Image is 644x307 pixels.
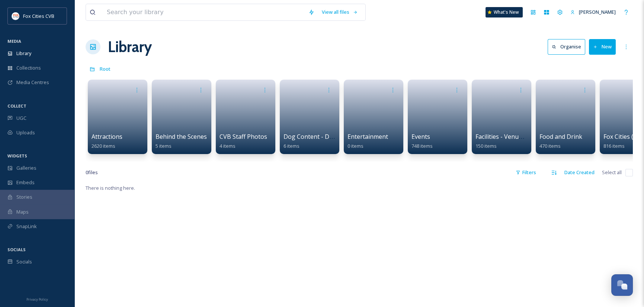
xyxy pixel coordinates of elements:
[16,179,35,186] span: Embeds
[475,133,574,149] a: Facilities - Venues - Meeting Spaces150 items
[579,9,616,15] span: [PERSON_NAME]
[100,65,110,72] span: Root
[512,165,540,180] div: Filters
[156,133,207,149] a: Behind the Scenes5 items
[92,133,122,149] a: Attractions2620 items
[347,132,388,141] span: Entertainment
[16,79,49,86] span: Media Centres
[12,12,19,20] img: images.png
[100,64,110,73] a: Root
[611,274,633,296] button: Open Chat
[7,103,26,109] span: COLLECT
[561,165,598,180] div: Date Created
[16,194,32,201] span: Stories
[16,115,26,122] span: UGC
[220,133,267,149] a: CVB Staff Photos4 items
[283,132,360,141] span: Dog Content - Dog Friendly
[16,208,29,215] span: Maps
[283,143,299,149] span: 6 items
[347,143,363,149] span: 0 items
[567,5,619,19] a: [PERSON_NAME]
[475,143,497,149] span: 150 items
[16,129,35,136] span: Uploads
[589,39,616,54] button: New
[411,132,430,141] span: Events
[220,143,236,149] span: 4 items
[156,132,207,141] span: Behind the Scenes
[92,143,115,149] span: 2620 items
[16,164,36,172] span: Galleries
[156,143,172,149] span: 5 items
[108,36,152,58] a: Library
[16,64,41,71] span: Collections
[411,133,433,149] a: Events748 items
[602,169,622,176] span: Select all
[16,223,37,230] span: SnapLink
[220,132,267,141] span: CVB Staff Photos
[92,132,122,141] span: Attractions
[26,297,48,302] span: Privacy Policy
[603,143,625,149] span: 816 items
[411,143,433,149] span: 748 items
[283,133,360,149] a: Dog Content - Dog Friendly6 items
[103,4,305,20] input: Search your library
[7,247,26,252] span: SOCIALS
[16,258,32,265] span: Socials
[539,133,582,149] a: Food and Drink470 items
[475,132,574,141] span: Facilities - Venues - Meeting Spaces
[7,153,27,159] span: WIDGETS
[23,13,54,19] span: Fox Cities CVB
[539,132,582,141] span: Food and Drink
[7,38,21,44] span: MEDIA
[26,294,48,303] a: Privacy Policy
[486,7,523,17] a: What's New
[548,39,585,54] button: Organise
[347,133,388,149] a: Entertainment0 items
[318,5,362,19] a: View all files
[539,143,561,149] span: 470 items
[86,185,135,191] span: There is nothing here.
[16,50,31,57] span: Library
[86,169,98,176] span: 0 file s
